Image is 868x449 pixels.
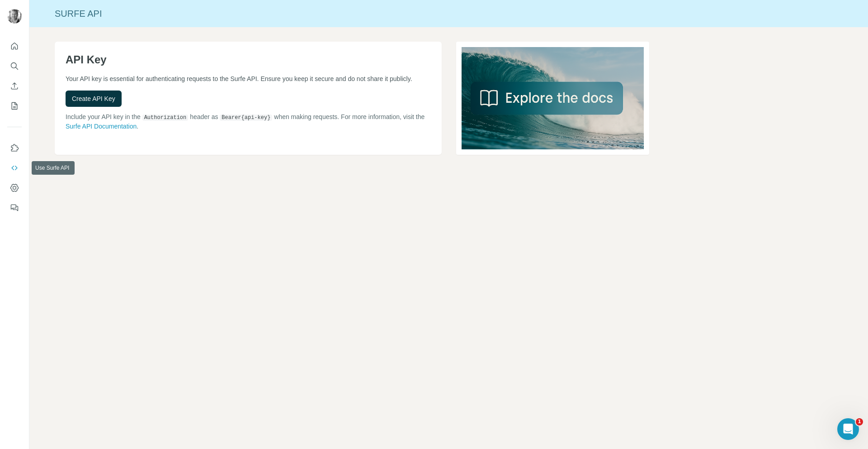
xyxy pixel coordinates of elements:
[7,200,22,216] button: Feedback
[7,180,22,196] button: Dashboard
[7,160,22,176] button: Use Surfe API
[220,115,272,121] code: Bearer {api-key}
[7,38,22,54] button: Quick start
[837,418,859,440] iframe: Intercom live chat
[7,58,22,74] button: Search
[856,418,863,425] span: 1
[7,9,22,24] img: Avatar
[142,115,189,121] code: Authorization
[29,7,868,20] div: Surfe API
[66,112,431,131] p: Include your API key in the header as when making requests. For more information, visit the .
[7,140,22,156] button: Use Surfe on LinkedIn
[7,78,22,94] button: Enrich CSV
[66,91,122,107] button: Create API Key
[66,53,431,67] h1: API Key
[72,94,115,103] span: Create API Key
[7,98,22,114] button: My lists
[66,123,137,130] a: Surfe API Documentation
[66,74,431,83] p: Your API key is essential for authenticating requests to the Surfe API. Ensure you keep it secure...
